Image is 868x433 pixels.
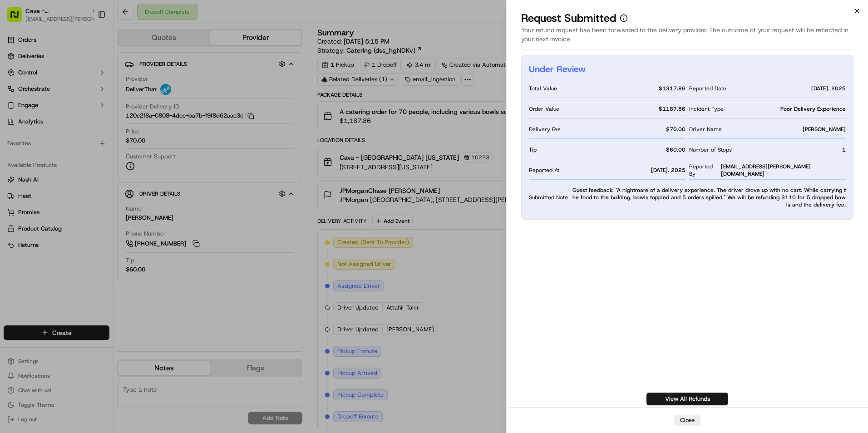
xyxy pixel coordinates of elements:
[73,199,149,216] a: 💻API Documentation
[127,165,146,172] span: [DATE]
[24,59,163,68] input: Got a question? Start typing here...
[689,146,732,153] span: Number of Stops
[721,163,846,177] span: [EMAIL_ADDRESS][PERSON_NAME][DOMAIN_NAME]
[529,146,537,153] span: Tip
[689,85,726,92] span: Reported Date
[689,163,719,177] span: Reported By
[651,167,686,174] span: [DATE]. 2025
[572,187,846,208] span: Guest feedback: "A nightmare of a delivery experience. The driver drove up with no cart. While ca...
[80,141,99,148] span: [DATE]
[529,167,559,174] span: Reported At
[842,146,846,153] span: 1
[521,25,853,49] div: Your refund request has been forwarded to the delivery provider. The outcome of your request will...
[646,393,728,405] a: View All Refunds
[9,118,61,125] div: Past conversations
[780,105,846,113] span: Poor Delivery Experience
[666,126,686,133] span: $ 70.00
[141,116,165,127] button: See all
[18,141,25,148] img: 1736555255976-a54dd68f-1ca7-489b-9aae-adbdc363a1c4
[529,105,559,113] span: Order Value
[9,36,165,51] p: Welcome 👋
[5,199,73,216] a: 📗Knowledge Base
[41,96,125,103] div: We're available if you need us!
[689,126,722,133] span: Driver Name
[9,132,24,147] img: Liam S.
[529,126,561,133] span: Delivery Fee
[689,105,724,113] span: Incident Type
[9,204,16,211] div: 📗
[9,9,27,27] img: Nash
[18,166,25,173] img: 1736555255976-a54dd68f-1ca7-489b-9aae-adbdc363a1c4
[86,203,146,212] span: API Documentation
[666,146,686,153] span: $ 60.00
[122,165,125,172] span: •
[811,85,846,92] span: [DATE]. 2025
[521,11,616,25] p: Request Submitted
[64,225,110,232] a: Powered byPylon
[9,157,24,171] img: Dianne Alexi Soriano
[90,225,110,232] span: Pylon
[659,85,686,92] span: $ 1317.86
[529,194,568,201] span: Submitted Note
[659,105,686,113] span: $ 1187.86
[9,87,25,103] img: 1736555255976-a54dd68f-1ca7-489b-9aae-adbdc363a1c4
[41,87,149,96] div: Start new chat
[77,204,84,211] div: 💻
[19,87,35,103] img: 5e9a9d7314ff4150bce227a61376b483.jpg
[28,165,120,172] span: [PERSON_NAME] [PERSON_NAME]
[529,63,586,75] h2: Under Review
[28,141,74,148] span: [PERSON_NAME]
[18,203,69,212] span: Knowledge Base
[154,89,165,100] button: Start new chat
[529,85,557,92] span: Total Value
[75,141,79,148] span: •
[674,415,700,426] button: Close
[803,126,846,133] span: [PERSON_NAME]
